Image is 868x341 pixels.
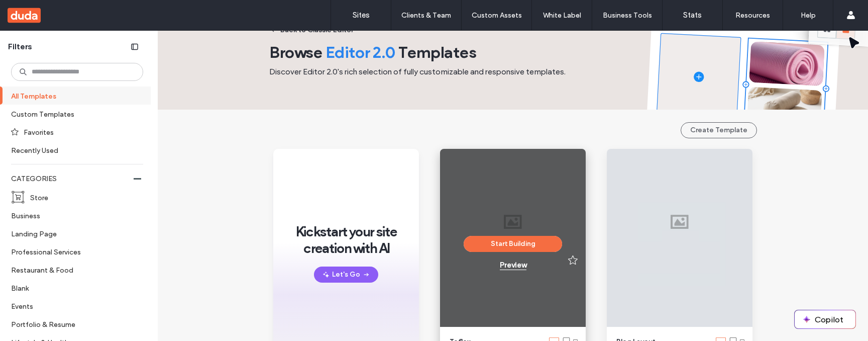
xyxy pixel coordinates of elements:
[11,243,135,261] label: Professional Services
[269,42,477,62] span: Browse Templates
[681,122,757,138] button: Create Template
[401,11,451,20] label: Clients & Team
[11,315,135,333] label: Portfolio & Resume
[543,11,581,20] label: White Label
[801,11,816,20] label: Help
[11,141,135,159] label: Recently Used
[795,310,855,328] button: Copilot
[472,11,522,20] label: Custom Assets
[683,11,702,20] label: Stats
[30,189,135,206] label: Store
[11,207,135,224] label: Business
[288,223,404,257] span: Kickstart your site creation with AI
[11,297,135,315] label: Events
[464,236,562,252] button: Start Building
[11,225,135,242] label: Landing Page
[353,11,370,20] label: Sites
[325,42,395,62] span: Editor 2.0
[735,11,770,20] label: Resources
[11,190,25,204] img: i_cart_boxed
[314,267,378,283] button: Let's Go
[11,261,135,279] label: Restaurant & Food
[11,105,135,123] label: Custom Templates
[500,261,526,270] div: Preview
[11,279,135,297] label: Blank
[8,41,32,52] span: Filters
[603,11,652,20] label: Business Tools
[11,87,134,105] label: All Templates
[24,123,135,141] label: Favorites
[11,169,134,188] label: CATEGORIES
[269,67,566,76] span: Discover Editor 2.0's rich selection of fully customizable and responsive templates.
